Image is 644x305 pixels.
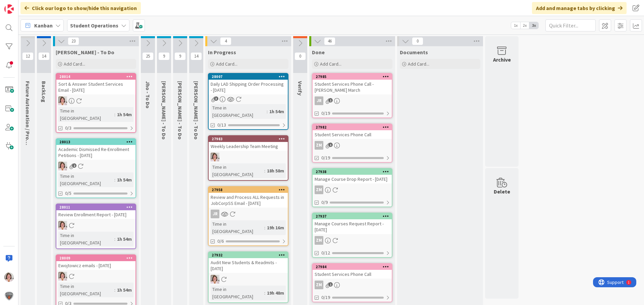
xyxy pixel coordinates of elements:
[313,213,392,219] div: 27937
[209,80,288,94] div: Daily LAD Shipping Order Processing - [DATE]
[56,204,136,219] div: 28011Review Enrollment Report - [DATE]
[58,96,67,105] img: EW
[313,175,392,183] div: Manage Course Drop Report - [DATE]
[328,98,333,102] span: 1
[529,22,538,29] span: 3x
[321,249,330,256] span: 0/12
[315,141,323,150] div: ZM
[324,37,335,45] span: 46
[56,74,136,80] div: 28014
[209,153,288,161] div: EW
[58,232,114,246] div: Time in [GEOGRAPHIC_DATA]
[56,73,136,133] a: 28014Sort & Answer Student Services Email - [DATE]EWTime in [GEOGRAPHIC_DATA]:1h 54m0/3
[34,21,53,29] span: Kanban
[56,74,136,94] div: 28014Sort & Answer Student Services Email - [DATE]
[70,22,118,29] b: Student Operations
[59,205,136,210] div: 28011
[56,145,136,160] div: Academic Dismissed Re-Enrollment Petitions - [DATE]
[315,185,323,194] div: ZM
[313,96,392,105] div: JR
[312,49,325,56] span: Done
[211,104,267,119] div: Time in [GEOGRAPHIC_DATA]
[114,235,115,243] span: :
[211,163,264,178] div: Time in [GEOGRAPHIC_DATA]
[321,199,328,206] span: 0/9
[320,61,341,67] span: Add Card...
[328,282,333,287] span: 1
[65,125,71,132] span: 0/3
[264,289,265,297] span: :
[313,74,392,94] div: 27985Student Services Phone Call - [PERSON_NAME] March
[58,107,114,122] div: Time in [GEOGRAPHIC_DATA]
[315,236,323,245] div: ZM
[313,270,392,279] div: Student Services Phone Call
[209,210,288,218] div: JR
[211,275,219,284] img: EW
[145,81,151,108] span: Jho - To Do
[58,172,114,187] div: Time in [GEOGRAPHIC_DATA]
[408,61,429,67] span: Add Card...
[114,111,115,118] span: :
[59,74,136,79] div: 28014
[56,96,136,105] div: EW
[4,273,14,282] img: EW
[209,142,288,151] div: Weekly Leadership Team Meeting
[209,193,288,208] div: Review and Process ALL Requests in JobCorpSS Email - [DATE]
[56,204,136,249] a: 28011Review Enrollment Report - [DATE]EWTime in [GEOGRAPHIC_DATA]:1h 54m
[209,252,288,273] div: 27932Audit New Students & Readmits - [DATE]
[58,162,67,170] img: EW
[217,238,224,245] span: 0/6
[214,96,218,101] span: 3
[313,264,392,270] div: 27984
[511,22,520,29] span: 1x
[209,187,288,208] div: 27958Review and Process ALL Requests in JobCorpSS Email - [DATE]
[114,286,115,294] span: :
[494,187,510,196] div: Delete
[59,140,136,144] div: 28013
[209,258,288,273] div: Audit New Students & Readmits - [DATE]
[211,153,219,161] img: EW
[313,80,392,94] div: Student Services Phone Call - [PERSON_NAME] March
[115,286,133,294] div: 1h 54m
[211,220,264,235] div: Time in [GEOGRAPHIC_DATA]
[56,255,136,270] div: 28009Ewojtowicz emails - [DATE]
[212,74,288,79] div: 28007
[412,37,423,45] span: 0
[313,236,392,245] div: ZM
[321,154,330,161] span: 0/19
[313,213,392,234] div: 27937Manage Courses Request Report - [DATE]
[177,81,183,140] span: Eric - To Do
[56,255,136,261] div: 28009
[313,130,392,139] div: Student Services Phone Call
[56,139,136,160] div: 28013Academic Dismissed Re-Enrollment Petitions - [DATE]
[209,74,288,94] div: 28007Daily LAD Shipping Order Processing - [DATE]
[212,187,288,192] div: 27958
[56,162,136,170] div: EW
[64,61,85,67] span: Add Card...
[265,289,286,297] div: 19h 48m
[59,256,136,260] div: 28009
[158,52,170,60] span: 9
[72,163,76,168] span: 2
[216,61,237,67] span: Add Card...
[20,2,141,14] div: Click our logo to show/hide this navigation
[313,169,392,175] div: 27938
[297,81,304,95] span: Verify
[56,80,136,94] div: Sort & Answer Student Services Email - [DATE]
[212,253,288,257] div: 27932
[316,264,392,269] div: 27984
[316,74,392,79] div: 27985
[316,125,392,130] div: 27982
[400,49,428,56] span: Documents
[208,73,288,130] a: 28007Daily LAD Shipping Order Processing - [DATE]Time in [GEOGRAPHIC_DATA]:1h 54m0/13
[56,272,136,281] div: EW
[58,283,114,297] div: Time in [GEOGRAPHIC_DATA]
[4,291,14,301] img: avatar
[22,52,34,60] span: 12
[321,294,330,301] span: 0/19
[209,74,288,80] div: 28007
[208,251,288,303] a: 27932Audit New Students & Readmits - [DATE]EWTime in [GEOGRAPHIC_DATA]:19h 48m
[56,261,136,270] div: Ewojtowicz emails - [DATE]
[115,235,133,243] div: 1h 54m
[313,74,392,80] div: 27985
